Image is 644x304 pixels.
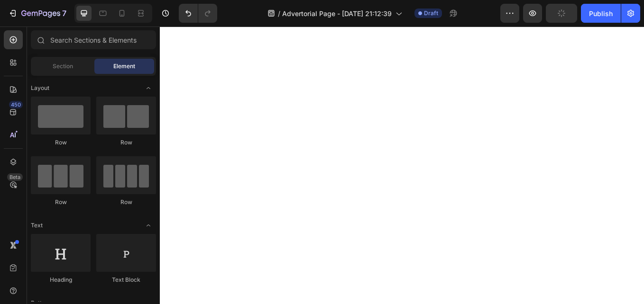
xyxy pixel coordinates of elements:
[31,276,91,284] div: Heading
[31,84,49,92] span: Layout
[96,198,156,206] div: Row
[589,9,613,18] div: Publish
[31,138,91,147] div: Row
[31,221,43,230] span: Text
[278,9,280,18] span: /
[62,8,66,19] p: 7
[31,30,156,49] input: Search Sections & Elements
[96,276,156,284] div: Text Block
[282,9,392,18] span: Advertorial Page - [DATE] 21:12:39
[581,4,621,23] button: Publish
[4,4,71,23] button: 7
[141,218,156,233] span: Toggle open
[179,4,217,23] div: Undo/Redo
[160,27,644,304] iframe: Design area
[7,173,23,181] div: Beta
[31,198,91,206] div: Row
[96,138,156,147] div: Row
[141,80,156,96] span: Toggle open
[113,62,135,71] span: Element
[424,9,438,18] span: Draft
[9,101,23,108] div: 450
[53,62,73,71] span: Section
